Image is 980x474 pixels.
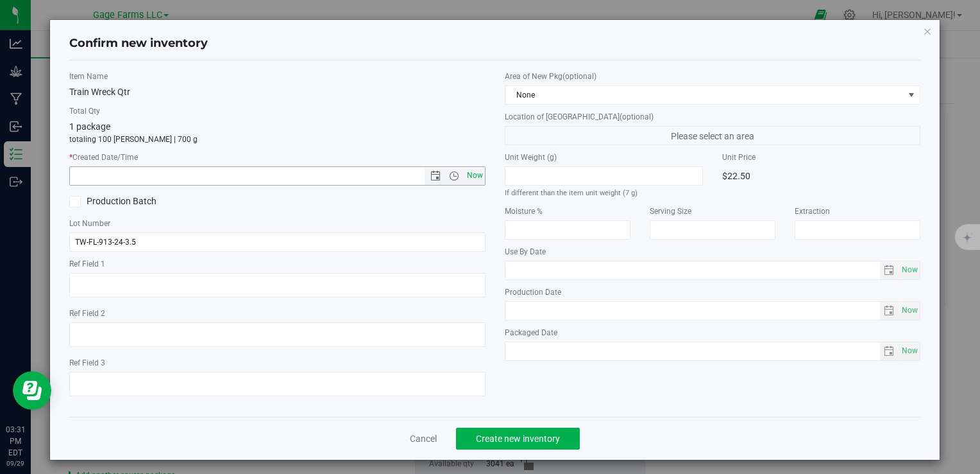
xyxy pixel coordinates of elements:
span: (optional) [562,72,596,81]
span: (optional) [620,112,654,121]
span: None [505,86,904,104]
span: select [880,342,899,360]
label: Location of [GEOGRAPHIC_DATA] [505,111,920,123]
span: select [899,342,920,360]
label: Moisture % [505,206,630,217]
label: Item Name [69,71,485,82]
label: Area of New Pkg [505,71,920,82]
a: Cancel [410,432,437,445]
label: Packaged Date [505,327,920,338]
label: Production Batch [69,195,267,208]
label: Unit Weight (g) [505,152,703,163]
small: If different than the item unit weight (7 g) [505,189,638,197]
label: Ref Field 1 [69,258,485,270]
span: Set Current date [899,342,920,360]
label: Ref Field 2 [69,308,485,319]
label: Created Date/Time [69,152,485,163]
label: Lot Number [69,218,485,229]
label: Use By Date [505,246,920,258]
label: Ref Field 3 [69,357,485,369]
iframe: Resource center [13,371,51,410]
span: select [899,302,920,320]
span: 1 package [69,121,110,132]
label: Extraction [795,206,920,217]
label: Total Qty [69,105,485,117]
span: Set Current date [899,301,920,320]
button: Create new inventory [456,428,580,450]
span: select [899,261,920,279]
h4: Confirm new inventory [69,35,208,52]
div: Train Wreck Qtr [69,85,485,99]
span: select [880,302,899,320]
label: Production Date [505,286,920,298]
div: $22.50 [722,166,920,186]
span: select [880,261,899,279]
span: Open the date view [425,171,446,181]
p: totaling 100 [PERSON_NAME] | 700 g [69,134,485,145]
span: Set Current date [464,166,486,185]
span: Please select an area [505,126,920,145]
span: Set Current date [899,261,920,279]
span: Open the time view [443,171,465,181]
label: Serving Size [650,206,775,217]
label: Unit Price [722,152,920,163]
span: Create new inventory [476,434,560,444]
